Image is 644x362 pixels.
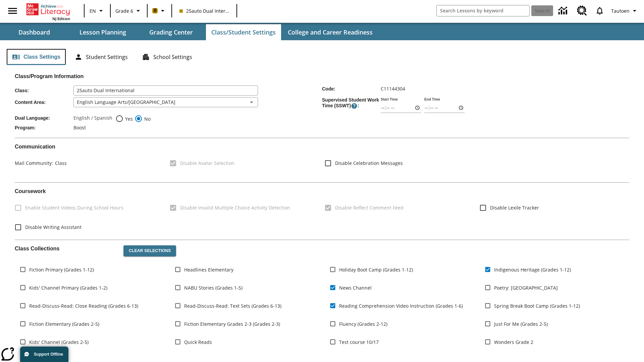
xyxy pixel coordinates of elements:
[26,2,70,21] div: Home
[494,284,558,291] span: Poetry: [GEOGRAPHIC_DATA]
[15,125,73,130] span: Program :
[25,204,123,211] span: Enable Student Videos During School Hours
[184,302,281,309] span: Read-Discuss-Read: Text Sets (Grades 6-13)
[69,24,136,40] button: Lesson Planning
[29,339,89,346] span: Kids' Channel (Grades 2-5)
[73,85,258,96] input: Class
[282,24,378,40] button: College and Career Readiness
[322,97,381,109] span: Supervised Student Work Time (SSWT) :
[608,5,641,17] button: Profile/Settings
[494,320,548,327] span: Just For Me (Grades 2-5)
[26,3,70,16] a: Home
[339,284,372,291] span: News Channel
[150,5,169,17] button: Boost Class color is peach. Change class color
[381,85,405,92] span: C11144304
[611,7,630,14] span: Tautoen
[52,16,70,21] span: NJ Edition
[34,352,63,357] span: Support Offline
[20,347,68,362] button: Support Offline
[381,97,398,102] label: Start Time
[339,320,387,327] span: Fluency (Grades 2-12)
[138,24,205,40] button: Grading Center
[339,302,463,309] span: Reading Comprehension Video Instruction (Grades 1-6)
[15,188,629,194] h2: Course work
[184,339,212,346] span: Quick Reads
[87,5,108,17] button: Language: EN, Select a language
[29,266,94,273] span: Fiction Primary (Grades 1-12)
[29,320,99,327] span: Fiction Elementary (Grades 2-5)
[53,160,67,166] span: Class
[15,88,73,93] span: Class :
[15,240,629,357] div: Class Collections
[15,115,73,121] span: Dual Language :
[494,339,533,346] span: Wonders Grade 2
[137,49,198,65] button: School Settings
[206,24,281,40] button: Class/Student Settings
[554,2,573,20] a: Data Center
[184,284,243,291] span: NABU Stories (Grades 1-5)
[15,143,629,177] div: Communication
[184,320,280,327] span: Fiction Elementary Grades 2-3 (Grades 2-3)
[335,160,403,167] span: Disable Celebration Messages
[29,302,138,309] span: Read-Discuss-Read: Close Reading (Grades 6-13)
[73,124,86,131] span: Boost
[154,6,157,15] span: B
[180,204,290,211] span: Disable Invalid Multiple Choice Activity Detection
[15,100,73,105] span: Content Area :
[573,2,591,20] a: Resource Center, Will open in new tab
[339,266,413,273] span: Holiday Boot Camp (Grades 1-12)
[494,266,571,273] span: Indigenous Heritage (Grades 1-12)
[424,97,440,102] label: End Time
[123,115,133,122] span: Yes
[494,302,580,309] span: Spring Break Boot Camp (Grades 1-12)
[437,5,529,16] input: search field
[1,24,68,40] button: Dashboard
[15,245,118,252] h2: Class Collections
[179,7,229,14] span: 25auto Dual International
[15,188,629,234] div: Coursework
[7,49,637,65] div: Class/Student Settings
[123,245,176,257] button: Clear Selections
[143,115,151,122] span: No
[15,160,53,166] span: Mail Community :
[73,97,258,107] div: English Language Arts/[GEOGRAPHIC_DATA]
[335,204,404,211] span: Disable Reflect Comment Feed
[322,86,381,92] span: Code :
[113,5,145,17] button: Grade: Grade 6, Select a grade
[591,2,608,19] a: Notifications
[115,7,133,14] span: Grade 6
[339,339,379,346] span: Test course 10/17
[180,160,234,167] span: Disable Avatar Selection
[15,73,629,79] h2: Class/Program Information
[3,1,22,21] button: Open side menu
[351,103,358,109] button: Supervised Student Work Time is the timeframe when students can take LevelSet and when lessons ar...
[490,204,539,211] span: Disable Lexile Tracker
[7,49,66,65] button: Class Settings
[29,284,107,291] span: Kids' Channel Primary (Grades 1-2)
[90,7,96,14] span: EN
[184,266,233,273] span: Headlines Elementary
[15,79,629,132] div: Class/Program Information
[73,115,112,123] label: English / Spanish
[15,143,629,150] h2: Communication
[69,49,133,65] button: Student Settings
[25,224,82,231] span: Disable Writing Assistant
